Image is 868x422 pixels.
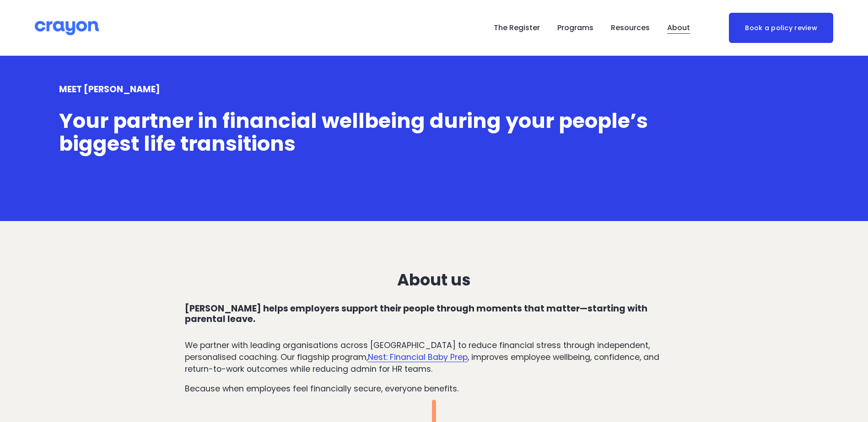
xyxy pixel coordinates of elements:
[185,339,684,375] p: We partner with leading organisations across [GEOGRAPHIC_DATA] to reduce financial stress through...
[557,21,593,35] span: Programs
[368,352,468,363] a: Nest: Financial Baby Prep
[185,302,649,325] strong: [PERSON_NAME] helps employers support their people through moments that matter—starting with pare...
[667,21,690,35] span: About
[729,13,833,42] a: Book a policy review
[667,21,690,35] a: folder dropdown
[185,383,684,395] p: Because when employees feel financially secure, everyone benefits.
[59,106,652,158] span: Your partner in financial wellbeing during your people’s biggest life transitions
[494,21,540,35] a: The Register
[557,21,593,35] a: folder dropdown
[611,21,650,35] span: Resources
[185,271,684,289] h3: About us
[59,84,809,95] h4: MEET [PERSON_NAME]
[611,21,650,35] a: folder dropdown
[35,20,99,36] img: Crayon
